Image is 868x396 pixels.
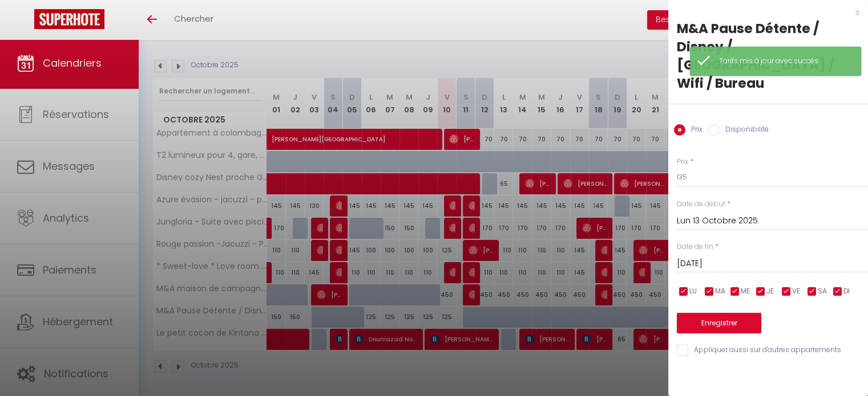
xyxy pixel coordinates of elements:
label: Prix [677,157,688,168]
label: Date de début [677,199,725,210]
div: x [668,6,859,19]
span: ME [741,286,750,297]
span: JE [766,286,774,297]
span: DI [843,286,850,297]
label: Disponibilité [720,124,769,137]
span: LU [689,286,697,297]
div: M&A Pause Détente / Disney / [GEOGRAPHIC_DATA] / Wifi / Bureau [677,19,859,92]
label: Prix [685,124,703,137]
label: Date de fin [677,242,713,252]
button: Enregistrer [677,313,761,333]
span: VE [792,286,800,297]
span: SA [818,286,827,297]
span: MA [715,286,725,297]
div: Tarifs mis à jour avec succès [719,56,849,67]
